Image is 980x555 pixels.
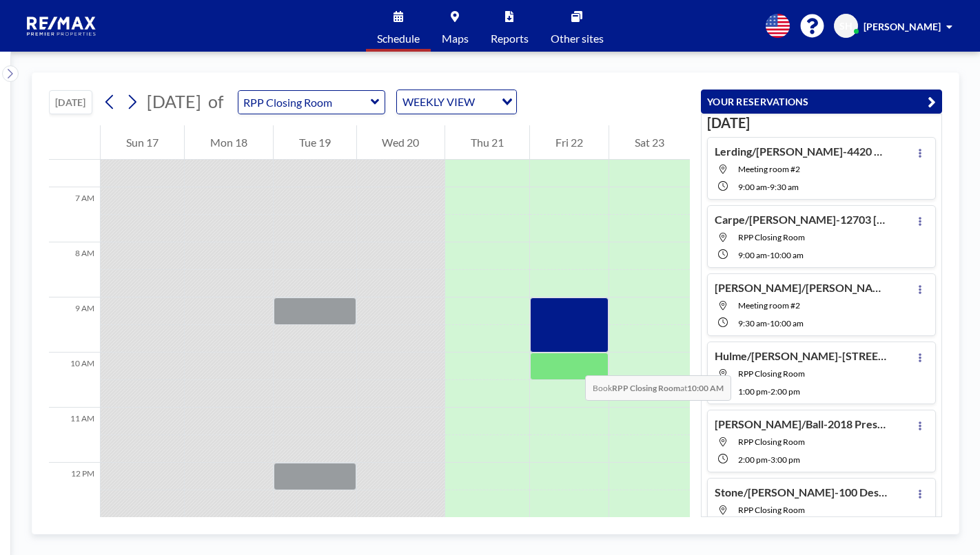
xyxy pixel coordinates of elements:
[707,114,936,132] h3: [DATE]
[49,90,92,114] button: [DATE]
[768,454,770,465] span: -
[49,187,100,242] div: 7 AM
[738,164,800,174] span: Meeting room #2
[738,505,805,515] span: RPP Closing Room
[715,417,887,431] h4: [PERSON_NAME]/Ball-2018 Prestwick Dr-[PERSON_NAME]
[49,242,100,297] div: 8 AM
[49,463,100,518] div: 12 PM
[357,125,445,160] div: Wed 20
[770,454,800,465] span: 3:00 PM
[49,132,100,187] div: 6 AM
[491,33,529,44] span: Reports
[585,375,731,401] span: Book at
[715,349,887,363] h4: Hulme/[PERSON_NAME]-[STREET_ADDRESS][PERSON_NAME] Sipes
[687,383,724,393] b: 10:00 AM
[530,125,609,160] div: Fri 22
[479,93,493,111] input: Search for option
[738,250,767,260] span: 9:00 AM
[238,91,371,114] input: RPP Closing Room
[738,368,805,379] span: RPP Closing Room
[715,281,887,295] h4: [PERSON_NAME]/[PERSON_NAME] Trust-[STREET_ADDRESS][PERSON_NAME]-Buyer Only-[PERSON_NAME]
[738,386,768,397] span: 1:00 PM
[770,318,804,328] span: 10:00 AM
[208,91,223,112] span: of
[22,12,102,40] img: organization-logo
[738,318,767,328] span: 9:30 AM
[397,90,516,114] div: Search for option
[770,386,800,397] span: 2:00 PM
[49,408,100,463] div: 11 AM
[768,386,770,397] span: -
[147,91,201,112] span: [DATE]
[738,454,768,465] span: 2:00 PM
[715,213,887,227] h4: Carpe/[PERSON_NAME]-12703 [GEOGRAPHIC_DATA] Dr-[PERSON_NAME]
[400,93,478,111] span: WEEKLY VIEW
[377,33,420,44] span: Schedule
[551,33,604,44] span: Other sites
[864,21,941,32] span: [PERSON_NAME]
[770,182,799,192] span: 9:30 AM
[738,182,767,192] span: 9:00 AM
[609,125,690,160] div: Sat 23
[839,20,853,32] span: SH
[612,383,680,393] b: RPP Closing Room
[715,485,887,499] h4: Stone/[PERSON_NAME]-100 Destin Circle -Cainel [PERSON_NAME]
[701,90,942,114] button: YOUR RESERVATIONS
[442,33,469,44] span: Maps
[49,297,100,353] div: 9 AM
[738,232,805,242] span: RPP Closing Room
[738,300,800,311] span: Meeting room #2
[770,250,804,260] span: 10:00 AM
[101,125,184,160] div: Sun 17
[49,353,100,408] div: 10 AM
[738,437,805,447] span: RPP Closing Room
[185,125,273,160] div: Mon 18
[767,182,770,192] span: -
[445,125,529,160] div: Thu 21
[767,318,770,328] span: -
[767,250,770,260] span: -
[274,125,356,160] div: Tue 19
[715,145,887,158] h4: Lerding/[PERSON_NAME]-4420 ChenwoodLn-[PERSON_NAME]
